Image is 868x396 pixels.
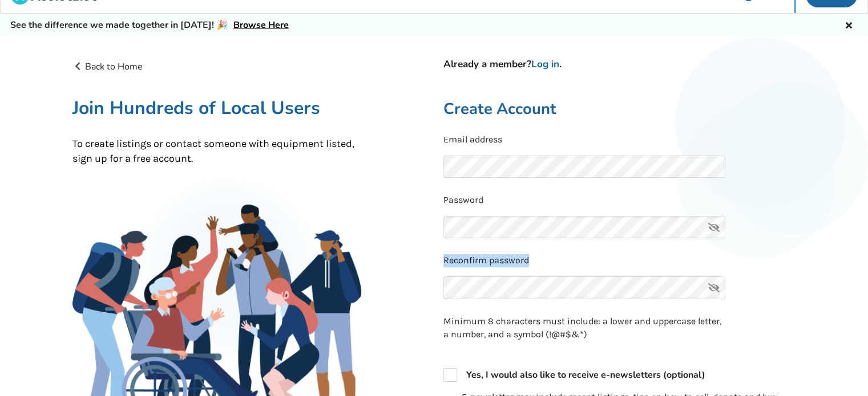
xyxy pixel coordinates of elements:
a: Browse Here [233,19,289,31]
h5: See the difference we made together in [DATE]! 🎉 [10,19,289,31]
p: Minimum 8 characters must include: a lower and uppercase letter, a number, and a symbol (!@#$&*) [443,315,725,341]
a: Back to Home [72,60,143,73]
strong: Yes, I would also like to receive e-newsletters (optional) [466,369,705,381]
a: Log in [531,58,559,71]
h1: Join Hundreds of Local Users [72,96,362,120]
p: Email address [443,133,796,146]
p: Reconfirm password [443,254,796,267]
h4: Already a member? . [443,58,796,71]
p: To create listings or contact someone with equipment listed, sign up for a free account. [72,137,362,166]
h2: Create Account [443,99,796,119]
p: Password [443,194,796,207]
